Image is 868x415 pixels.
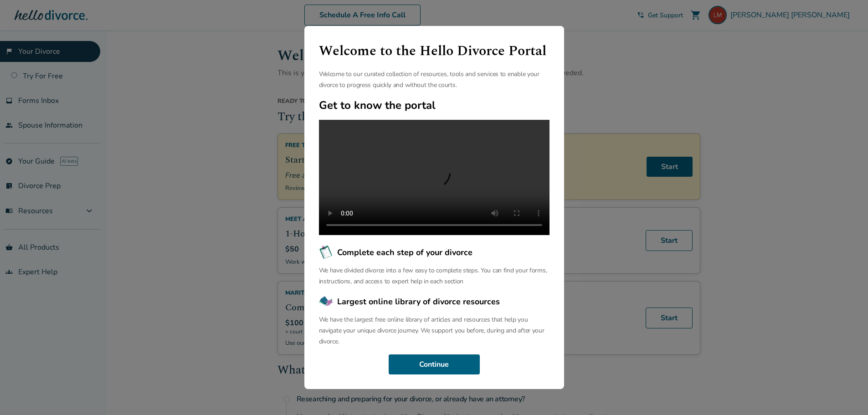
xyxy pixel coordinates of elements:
iframe: Chat Widget [822,371,868,415]
span: Largest online library of divorce resources [337,296,500,307]
p: We have the largest free online library of articles and resources that help you navigate your uni... [319,314,550,347]
img: Largest online library of divorce resources [319,294,334,309]
button: Continue [389,354,480,374]
span: Complete each step of your divorce [337,246,473,258]
h2: Get to know the portal [319,98,550,113]
p: We have divided divorce into a few easy to complete steps. You can find your forms, instructions,... [319,265,550,287]
img: Complete each step of your divorce [319,245,334,260]
h1: Welcome to the Hello Divorce Portal [319,41,550,61]
p: Welcome to our curated collection of resources, tools and services to enable your divorce to prog... [319,69,550,91]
